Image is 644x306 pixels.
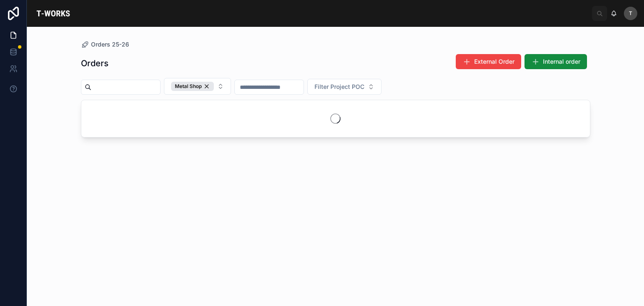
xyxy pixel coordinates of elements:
[81,57,109,69] h1: Orders
[81,40,129,49] a: Orders 25-26
[543,57,580,66] span: Internal order
[307,79,382,95] button: Select Button
[629,10,632,17] span: T
[164,78,231,95] button: Select Button
[314,83,364,91] span: Filter Project POC
[456,54,521,69] button: External Order
[171,82,214,91] div: Metal Shop
[80,12,592,15] div: scrollable content
[474,57,514,66] span: External Order
[525,54,587,69] button: Internal order
[91,40,129,49] span: Orders 25-26
[34,7,73,20] img: App logo
[171,82,214,91] button: Unselect METAL_SHOP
